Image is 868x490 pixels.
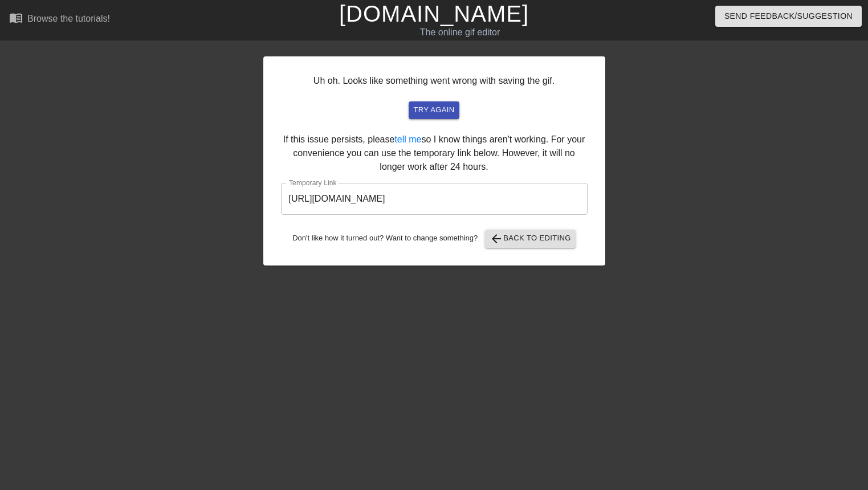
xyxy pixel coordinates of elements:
[295,26,625,39] div: The online gif editor
[485,230,576,248] button: Back to Editing
[715,6,862,27] button: Send Feedback/Suggestion
[490,232,571,246] span: Back to Editing
[339,1,529,26] a: [DOMAIN_NAME]
[394,134,421,144] a: tell me
[263,56,605,266] div: Uh oh. Looks like something went wrong with saving the gif. If this issue persists, please so I k...
[9,11,23,24] span: menu_book
[27,14,110,23] div: Browse the tutorials!
[490,232,503,246] span: arrow_back
[9,11,110,28] a: Browse the tutorials!
[724,9,853,23] span: Send Feedback/Suggestion
[281,183,588,215] input: bare
[281,230,588,248] div: Don't like how it turned out? Want to change something?
[413,104,454,117] span: try again
[409,101,459,119] button: try again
